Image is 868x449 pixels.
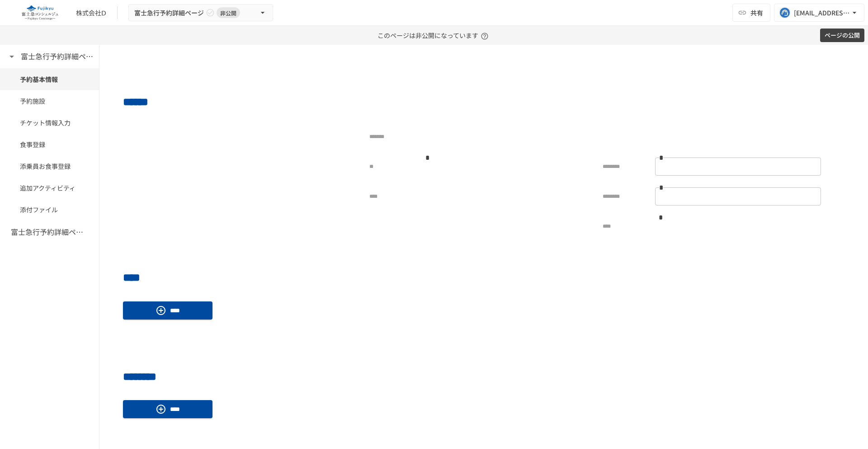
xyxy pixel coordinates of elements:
[11,226,83,238] h6: 富士急行予約詳細ページ
[76,8,106,18] div: 株式会社Ⅾ
[20,96,79,106] span: 予約施設
[20,183,79,193] span: 追加アクティビティ
[21,51,93,62] h6: 富士急行予約詳細ページ
[20,205,79,215] span: 添付ファイル
[774,4,864,22] button: [EMAIL_ADDRESS][DOMAIN_NAME]
[128,4,273,22] button: 富士急行予約詳細ページ非公開
[134,7,204,19] span: 富士急行予約詳細ページ
[217,8,240,18] span: 非公開
[732,4,770,22] button: 共有
[20,161,79,171] span: 添乗員お食事登録
[377,26,491,45] p: このページは非公開になっています
[750,8,763,18] span: 共有
[20,118,79,128] span: チケット情報入力
[20,74,79,84] span: 予約基本情報
[820,29,864,43] button: ページの公開
[20,139,79,149] span: 食事登録
[11,5,69,20] img: eQeGXtYPV2fEKIA3pizDiVdzO5gJTl2ahLbsPaD2E4R
[794,7,850,19] div: [EMAIL_ADDRESS][DOMAIN_NAME]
